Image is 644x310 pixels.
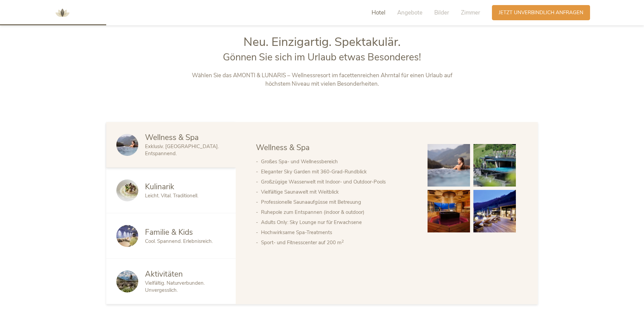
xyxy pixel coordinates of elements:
li: Professionelle Saunaaufgüsse mit Betreuung [261,197,414,207]
li: Eleganter Sky Garden mit 360-Grad-Rundblick [261,167,414,177]
img: AMONTI & LUNARIS Wellnessresort [52,3,72,23]
a: AMONTI & LUNARIS Wellnessresort [52,10,72,15]
li: Sport- und Fitnesscenter auf 200 m [261,237,414,248]
span: Angebote [397,9,422,17]
span: Kulinarik [145,181,174,192]
span: Jetzt unverbindlich anfragen [499,9,583,16]
span: Bilder [434,9,449,17]
li: Vielfältige Saunawelt mit Weitblick [261,187,414,197]
span: Wellness & Spa [256,142,310,153]
li: Großzügige Wasserwelt mit Indoor- und Outdoor-Pools [261,177,414,187]
span: Zimmer [461,9,480,17]
p: Wählen Sie das AMONTI & LUNARIS – Wellnessresort im facettenreichen Ahrntal für einen Urlaub auf ... [181,71,463,88]
li: Großes Spa- und Wellnessbereich [261,157,414,167]
sup: 2 [342,239,344,244]
span: Aktivitäten [145,269,183,279]
span: Leicht. Vital. Traditionell. [145,192,198,199]
span: Gönnen Sie sich im Urlaub etwas Besonderes! [223,51,421,64]
span: Cool. Spannend. Erlebnisreich. [145,238,213,245]
span: Hotel [372,9,385,17]
span: Familie & Kids [145,227,193,237]
li: Hochwirksame Spa-Treatments [261,227,414,237]
span: Exklusiv. [GEOGRAPHIC_DATA]. Entspannend. [145,143,219,157]
li: Ruhepole zum Entspannen (indoor & outdoor) [261,207,414,217]
span: Neu. Einzigartig. Spektakulär. [243,34,401,50]
li: Adults Only: Sky Lounge nur für Erwachsene [261,217,414,227]
span: Vielfältig. Naturverbunden. Unvergesslich. [145,280,205,293]
span: Wellness & Spa [145,132,199,143]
